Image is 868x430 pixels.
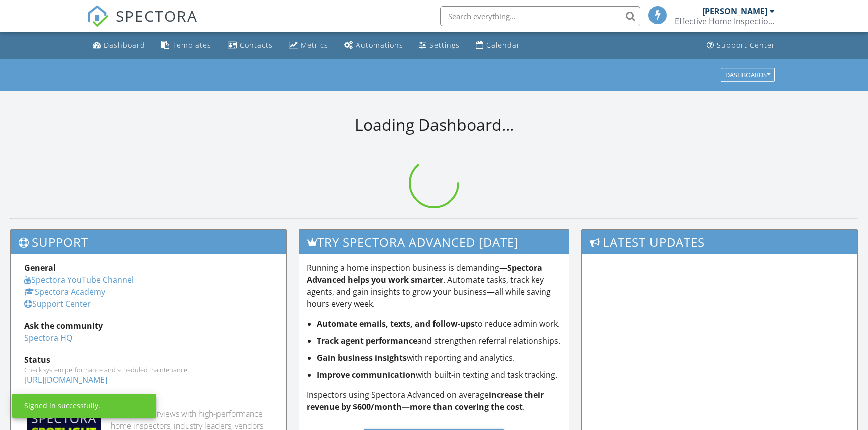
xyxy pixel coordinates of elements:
strong: Gain business insights [317,352,407,363]
a: Automations (Basic) [340,36,407,55]
div: Settings [429,40,460,50]
a: Settings [415,36,464,55]
p: Running a home inspection business is demanding— . Automate tasks, track key agents, and gain ins... [307,262,561,310]
h3: Latest Updates [582,230,857,254]
li: with reporting and analytics. [317,352,561,364]
a: Spectora Academy [24,286,105,297]
a: Support Center [703,36,779,55]
div: Ask the community [24,320,273,332]
h3: Try spectora advanced [DATE] [299,230,569,254]
div: Automations [356,40,403,50]
div: Status [24,354,273,366]
a: Calendar [472,36,524,55]
h3: Support [11,230,286,254]
input: Search everything... [440,6,640,26]
li: to reduce admin work. [317,318,561,330]
div: Calendar [486,40,520,50]
a: Dashboard [89,36,149,55]
div: Templates [172,40,211,50]
a: Contacts [224,36,277,55]
span: SPECTORA [116,5,198,26]
strong: Automate emails, texts, and follow-ups [317,318,475,329]
a: Spectora YouTube Channel [24,274,134,285]
a: Templates [157,36,215,55]
button: Dashboards [721,68,775,82]
a: Support Center [24,298,91,309]
div: [PERSON_NAME] [702,6,767,16]
img: The Best Home Inspection Software - Spectora [87,5,109,27]
strong: Improve communication [317,369,416,380]
a: Spectora HQ [24,332,72,343]
strong: Track agent performance [317,335,417,346]
strong: increase their revenue by $600/month—more than covering the cost [307,389,544,412]
div: Metrics [301,40,328,50]
strong: Spectora Advanced helps you work smarter [307,262,542,285]
div: Support Center [717,40,775,50]
div: Contacts [240,40,273,50]
li: and strengthen referral relationships. [317,335,561,347]
a: Metrics [285,36,332,55]
a: SPECTORA [87,14,198,35]
div: Dashboards [725,71,770,78]
div: Check system performance and scheduled maintenance. [24,366,273,374]
a: [URL][DOMAIN_NAME] [24,374,107,385]
strong: General [24,262,56,273]
div: Signed in successfully. [24,401,100,411]
p: Inspectors using Spectora Advanced on average . [307,389,561,413]
div: Effective Home Inspections of Tennessee LLC [675,16,775,26]
li: with built-in texting and task tracking. [317,369,561,381]
div: Dashboard [104,40,145,50]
